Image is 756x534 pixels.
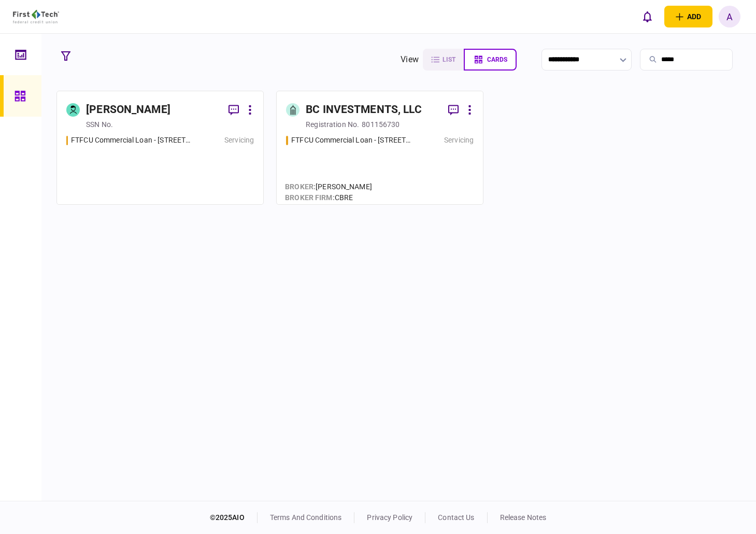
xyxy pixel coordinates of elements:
[276,91,483,205] a: BC INVESTMENTS, LLCregistration no.801156730FTFCU Commercial Loan - 6130 Bellona Ave Baltimore MD...
[719,6,740,27] button: A
[500,513,547,522] a: release notes
[71,135,192,146] div: FTFCU Commercial Loan - 801 S St Andrews Pl Los Angeles CA
[306,119,359,130] div: registration no.
[210,512,258,523] div: © 2025 AIO
[270,513,342,522] a: terms and conditions
[443,56,455,63] span: list
[487,56,507,63] span: cards
[367,513,412,522] a: privacy policy
[306,102,422,118] div: BC INVESTMENTS, LLC
[464,49,517,71] button: cards
[438,513,474,522] a: contact us
[291,135,412,146] div: FTFCU Commercial Loan - 6130 Bellona Ave Baltimore MD
[636,6,658,27] button: open notifications list
[285,193,335,202] span: broker firm :
[13,10,59,23] img: client company logo
[56,91,264,205] a: [PERSON_NAME]SSN no.FTFCU Commercial Loan - 801 S St Andrews Pl Los Angeles CAServicing
[444,135,474,146] div: Servicing
[423,49,464,71] button: list
[285,192,372,203] div: CBRE
[285,182,316,191] span: Broker :
[86,102,170,118] div: [PERSON_NAME]
[224,135,254,146] div: Servicing
[285,181,372,192] div: [PERSON_NAME]
[401,53,419,66] div: view
[86,119,113,130] div: SSN no.
[362,119,400,130] div: 801156730
[664,6,712,27] button: open adding identity options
